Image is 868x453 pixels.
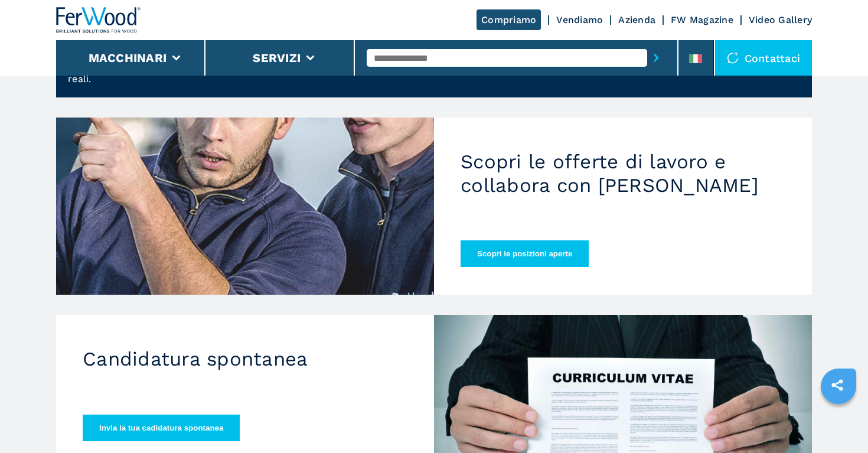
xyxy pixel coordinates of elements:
[647,44,665,71] button: submit-button
[56,118,434,295] img: Scopri le offerte di lavoro e collabora con Ferwood
[727,52,739,64] img: Contattaci
[83,347,407,371] h2: Candidatura spontanea
[556,14,603,25] a: Vendiamo
[823,370,852,400] a: sharethis
[818,400,859,444] iframe: Chat
[461,240,589,267] button: Scopri le posizioni aperte
[749,14,812,25] a: Video Gallery
[83,415,240,441] button: Invia la tua cadidatura spontanea
[461,150,785,197] h2: Scopri le offerte di lavoro e collabora con [PERSON_NAME]
[671,14,733,25] a: FW Magazine
[618,14,655,25] a: Azienda
[715,40,812,76] div: Contattaci
[89,51,167,65] button: Macchinari
[253,51,301,65] button: Servizi
[56,7,141,33] img: Ferwood
[477,9,541,30] a: Compriamo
